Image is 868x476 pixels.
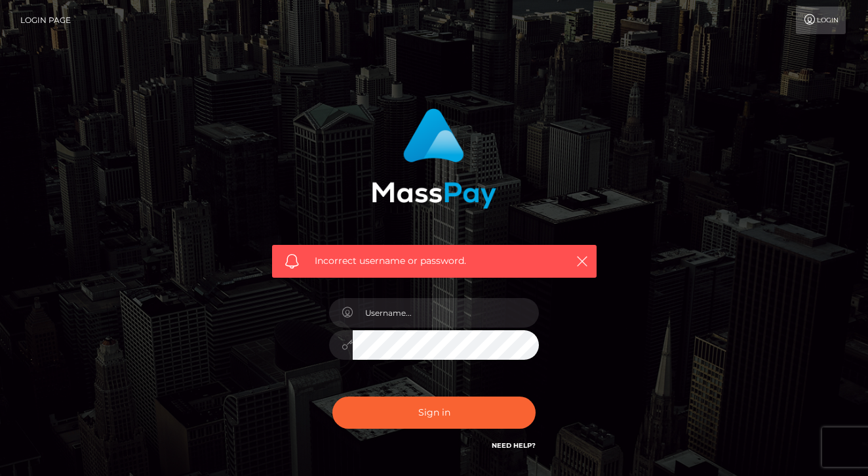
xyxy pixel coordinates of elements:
[372,108,496,209] img: MassPay Login
[353,298,539,328] input: Username...
[332,397,536,429] button: Sign in
[20,7,71,34] a: Login Page
[315,254,554,268] span: Incorrect username or password.
[796,7,846,34] a: Login
[492,441,536,450] a: Need Help?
